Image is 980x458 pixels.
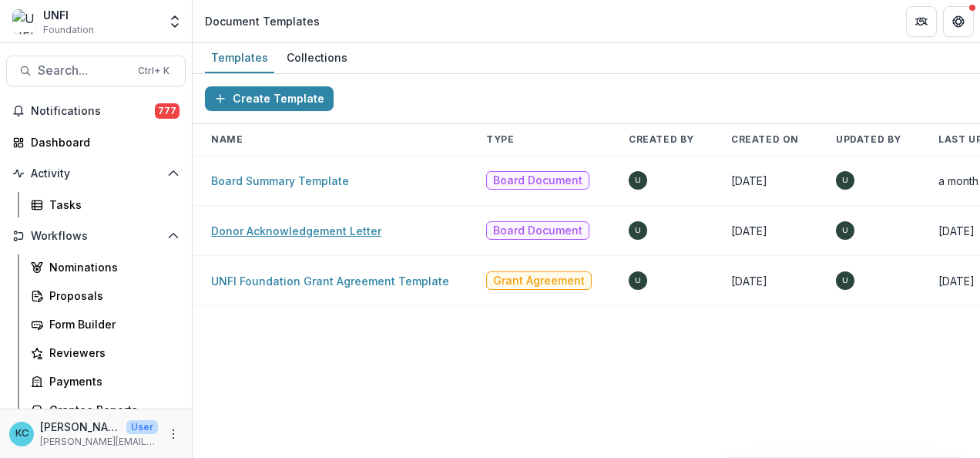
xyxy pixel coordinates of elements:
[731,274,767,288] span: [DATE]
[49,402,173,418] div: Grantee Reports
[25,192,186,217] a: Tasks
[938,274,975,288] span: [DATE]
[6,56,186,86] button: Search...
[6,130,186,155] a: Dashboard
[635,177,641,184] div: Unknown
[135,62,173,79] div: Ctrl + K
[49,259,173,275] div: Nominations
[49,288,173,304] div: Proposals
[193,124,468,156] th: Name
[205,46,274,69] div: Templates
[40,435,158,449] p: [PERSON_NAME][EMAIL_ADDRESS][PERSON_NAME][DOMAIN_NAME]
[468,124,610,156] th: Type
[25,340,186,365] a: Reviewers
[31,105,155,118] span: Notifications
[164,425,183,443] button: More
[15,429,29,439] div: Kristine Creveling
[211,274,449,288] a: UNFI Foundation Grant Agreement Template
[164,6,186,37] button: Open entity switcher
[842,277,848,285] div: Unknown
[6,161,186,186] button: Open Activity
[610,124,713,156] th: Created By
[943,6,974,37] button: Get Help
[199,10,326,32] nav: breadcrumb
[280,46,354,69] div: Collections
[493,174,582,187] span: Board Document
[817,124,920,156] th: Updated By
[31,230,161,243] span: Workflows
[713,124,817,156] th: Created On
[25,369,186,394] a: Payments
[906,6,937,37] button: Partners
[43,23,94,37] span: Foundation
[38,63,129,78] span: Search...
[205,43,274,73] a: Templates
[635,277,641,285] div: Unknown
[31,167,161,180] span: Activity
[25,397,186,423] a: Grantee Reports
[40,419,120,435] p: [PERSON_NAME]
[31,134,173,150] div: Dashboard
[49,197,173,213] div: Tasks
[49,373,173,389] div: Payments
[731,224,767,237] span: [DATE]
[49,345,173,361] div: Reviewers
[280,43,354,73] a: Collections
[205,13,320,29] div: Document Templates
[126,420,158,434] p: User
[205,86,334,111] button: Create Template
[211,224,381,237] a: Donor Acknowledgement Letter
[6,224,186,248] button: Open Workflows
[635,227,641,234] div: Unknown
[938,224,975,237] span: [DATE]
[842,227,848,234] div: Unknown
[493,224,582,237] span: Board Document
[12,9,37,34] img: UNFI
[6,99,186,123] button: Notifications777
[25,254,186,280] a: Nominations
[155,103,180,119] span: 777
[731,174,767,187] span: [DATE]
[25,283,186,308] a: Proposals
[43,7,94,23] div: UNFI
[211,174,349,187] a: Board Summary Template
[49,316,173,332] div: Form Builder
[493,274,585,288] span: Grant Agreement
[25,312,186,337] a: Form Builder
[842,177,848,184] div: Unknown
